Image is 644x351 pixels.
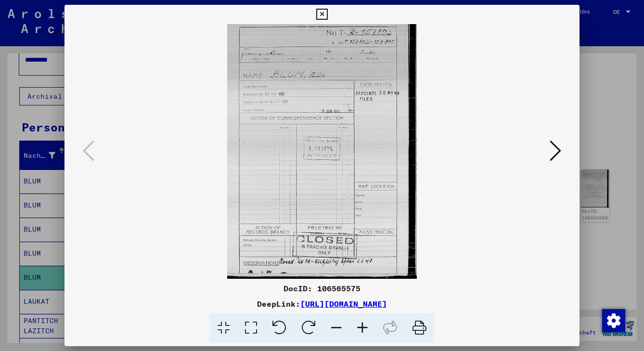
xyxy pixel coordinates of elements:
[64,298,580,310] div: DeepLink:
[602,309,625,332] img: Zustimmung ändern
[64,283,580,294] div: DocID: 106565575
[300,299,387,309] a: [URL][DOMAIN_NAME]
[97,24,547,279] img: 001.jpg
[602,309,625,332] div: Zustimmung ändern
